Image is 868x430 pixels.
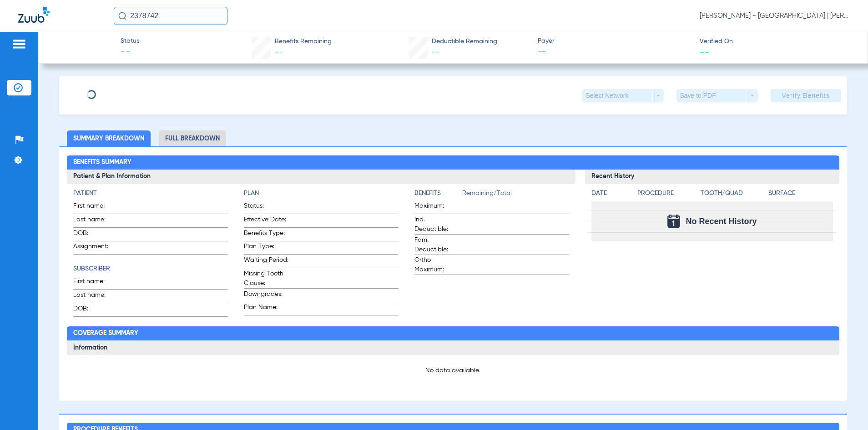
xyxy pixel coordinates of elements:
[700,47,710,57] span: --
[637,189,697,198] h4: Procedure
[67,155,839,170] h2: Benefits Summary
[462,189,569,201] span: Remaining/Total
[414,255,459,275] span: Ortho Maximum:
[244,303,288,315] span: Plan Name:
[700,11,850,20] span: [PERSON_NAME] - [GEOGRAPHIC_DATA] | [PERSON_NAME]
[538,36,691,46] span: Payer
[414,215,459,234] span: Ind. Deductible:
[432,48,440,56] span: --
[18,7,50,23] img: Zuub Logo
[414,189,462,198] h4: Benefits
[159,130,226,146] li: Full Breakdown
[768,189,833,198] h4: Surface
[12,39,26,50] img: hamburger-icon
[585,170,839,184] h3: Recent History
[637,189,697,201] app-breakdown-title: Procedure
[73,290,118,303] span: Last name:
[244,242,288,254] span: Plan Type:
[67,130,151,146] li: Summary Breakdown
[686,217,757,226] span: No Recent History
[414,189,462,201] app-breakdown-title: Benefits
[73,215,118,227] span: Last name:
[244,255,288,268] span: Waiting Period:
[244,201,288,214] span: Status:
[73,277,118,289] span: First name:
[538,46,691,58] span: --
[244,269,288,288] span: Missing Tooth Clause:
[432,37,497,46] span: Deductible Remaining
[73,189,228,198] h4: Patient
[73,242,118,254] span: Assignment:
[118,12,126,20] img: Search Icon
[67,170,575,184] h3: Patient & Plan Information
[73,366,833,375] p: No data available.
[67,340,839,355] h3: Information
[114,7,227,25] input: Search for patients
[244,215,288,227] span: Effective Date:
[244,290,288,302] span: Downgrades:
[700,37,853,46] span: Verified On
[73,229,118,241] span: DOB:
[275,37,332,46] span: Benefits Remaining
[73,201,118,214] span: First name:
[67,326,839,341] h2: Coverage Summary
[73,264,228,274] h4: Subscriber
[275,48,283,56] span: --
[768,189,833,201] app-breakdown-title: Surface
[244,189,399,198] h4: Plan
[121,36,139,46] span: Status
[244,229,288,241] span: Benefits Type:
[701,189,765,201] app-breakdown-title: Tooth/Quad
[823,386,868,430] iframe: Chat Widget
[591,189,630,198] h4: Date
[414,235,459,255] span: Fam. Deductible:
[73,304,118,316] span: DOB:
[591,189,630,201] app-breakdown-title: Date
[414,201,459,214] span: Maximum:
[667,215,680,228] img: Calendar
[701,189,765,198] h4: Tooth/Quad
[121,46,139,59] span: --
